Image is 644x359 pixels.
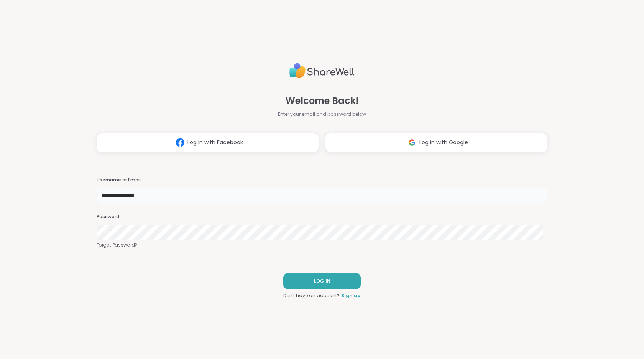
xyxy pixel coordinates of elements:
[97,214,547,220] h3: Password
[97,133,319,152] button: Log in with Facebook
[187,138,243,147] span: Log in with Facebook
[97,242,547,249] a: Forgot Password?
[278,111,366,118] span: Enter your email and password below
[419,138,468,147] span: Log in with Google
[97,177,547,183] h3: Username or Email
[405,135,419,150] img: ShareWell Logomark
[289,60,355,82] img: ShareWell Logo
[286,94,359,108] span: Welcome Back!
[325,133,547,152] button: Log in with Google
[341,292,361,299] a: Sign up
[314,278,330,285] span: LOG IN
[173,135,187,150] img: ShareWell Logomark
[283,292,340,299] span: Don't have an account?
[283,273,361,289] button: LOG IN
